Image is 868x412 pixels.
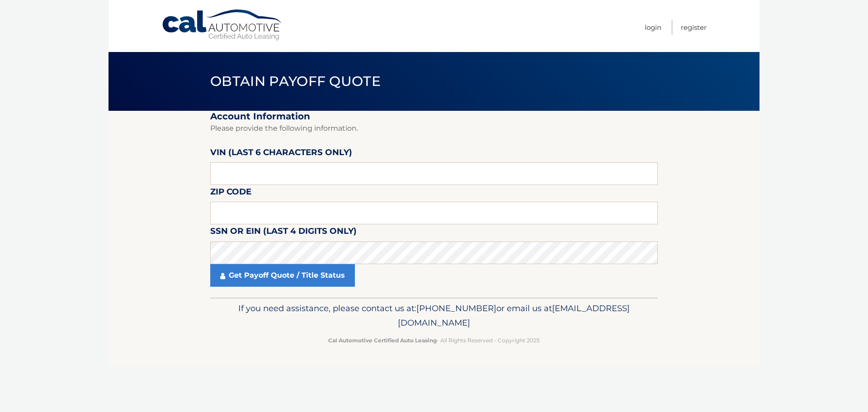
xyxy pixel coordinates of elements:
strong: Cal Automotive Certified Auto Leasing [328,337,437,344]
p: - All Rights Reserved - Copyright 2025 [216,336,652,345]
label: VIN (last 6 characters only) [210,146,352,162]
p: If you need assistance, please contact us at: or email us at [216,301,652,330]
a: Cal Automotive [161,9,283,41]
a: Get Payoff Quote / Title Status [210,264,355,287]
span: Obtain Payoff Quote [210,73,381,90]
p: Please provide the following information. [210,122,658,135]
a: Login [645,20,661,35]
label: Zip Code [210,185,251,202]
a: Register [681,20,707,35]
label: SSN or EIN (last 4 digits only) [210,224,357,241]
h2: Account Information [210,111,658,122]
span: [PHONE_NUMBER] [416,303,496,313]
